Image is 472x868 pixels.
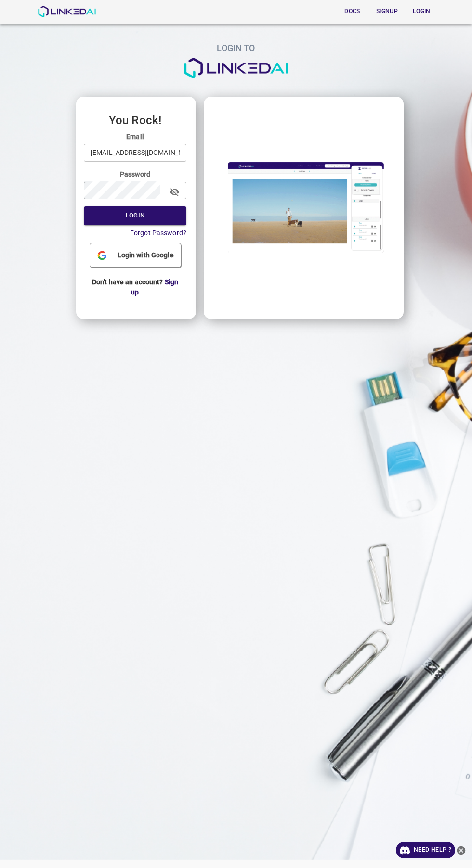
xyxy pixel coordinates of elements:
[114,250,178,260] span: Login with Google
[183,58,289,79] img: logo.png
[371,3,402,19] button: Signup
[84,206,186,225] button: Login
[335,1,369,21] a: Docs
[211,156,394,258] img: login_image.gif
[404,1,439,21] a: Login
[369,1,404,21] a: Signup
[406,3,437,19] button: Login
[38,6,96,17] img: LinkedAI
[84,114,186,127] h3: You Rock!
[84,169,186,179] label: Password
[84,270,186,305] p: Don't have an account?
[130,229,186,237] a: Forgot Password?
[455,842,467,858] button: close-help
[84,132,186,141] label: Email
[396,842,455,858] a: Need Help ?
[337,3,367,19] button: Docs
